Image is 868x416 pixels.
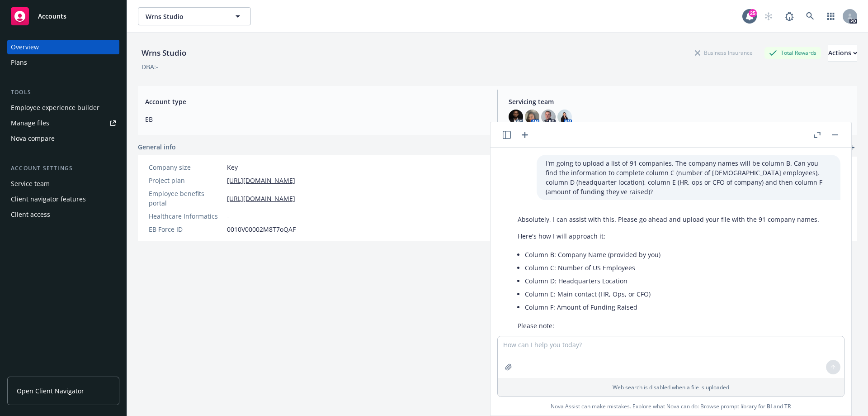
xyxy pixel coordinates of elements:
[764,47,821,58] div: Total Rewards
[525,287,831,301] li: Column E: Main contact (HR, Ops, or CFO)
[749,9,757,17] div: 25
[11,55,27,70] div: Plans
[7,164,119,173] div: Account settings
[767,402,772,410] a: BI
[227,211,229,221] span: -
[801,7,819,25] a: Search
[138,7,251,25] button: Wrns Studio
[142,62,158,72] div: DBA: -
[11,100,99,115] div: Employee experience builder
[11,207,50,222] div: Client access
[11,192,86,206] div: Client navigator features
[227,194,295,203] a: [URL][DOMAIN_NAME]
[7,192,119,206] a: Client navigator features
[11,177,50,191] div: Service team
[759,7,778,25] a: Start snowing
[784,402,791,410] a: TR
[509,97,850,106] span: Servicing team
[11,40,39,54] div: Overview
[7,131,119,146] a: Nova compare
[7,100,119,115] a: Employee experience builder
[7,177,119,191] a: Service team
[525,261,831,274] li: Column C: Number of US Employees
[146,12,224,21] span: Wrns Studio
[227,163,238,172] span: Key
[525,301,831,314] li: Column F: Amount of Funding Raised
[780,7,798,25] a: Report a Bug
[145,97,486,106] span: Account type
[7,40,119,54] a: Overview
[138,142,176,152] span: General info
[525,248,831,261] li: Column B: Company Name (provided by you)
[149,211,223,221] div: Healthcare Informatics
[38,13,66,20] span: Accounts
[149,163,223,172] div: Company size
[518,215,831,224] p: Absolutely, I can assist with this. Please go ahead and upload your file with the 91 company names.
[7,88,119,97] div: Tools
[557,110,572,124] img: photo
[7,55,119,70] a: Plans
[525,110,539,124] img: photo
[17,386,84,396] span: Open Client Navigator
[227,176,295,185] a: [URL][DOMAIN_NAME]
[11,131,55,146] div: Nova compare
[7,207,119,222] a: Client access
[7,4,119,29] a: Accounts
[509,110,523,124] img: photo
[551,397,791,416] span: Nova Assist can make mistakes. Explore what Nova can do: Browse prompt library for and
[149,189,223,208] div: Employee benefits portal
[149,225,223,234] div: EB Force ID
[149,176,223,185] div: Project plan
[138,47,190,59] div: Wrns Studio
[690,47,757,58] div: Business Insurance
[541,110,556,124] img: photo
[525,274,831,287] li: Column D: Headquarters Location
[503,383,839,391] p: Web search is disabled when a file is uploaded
[11,116,49,130] div: Manage files
[227,225,296,234] span: 0010V00002M8T7oQAF
[822,7,840,25] a: Switch app
[518,321,831,330] p: Please note:
[518,231,831,241] p: Here's how I will approach it:
[145,115,486,124] span: EB
[546,158,831,196] p: I'm going to upload a list of 91 companies. The company names will be column B. Can you find the ...
[7,116,119,130] a: Manage files
[846,142,857,153] a: add
[828,44,857,62] button: Actions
